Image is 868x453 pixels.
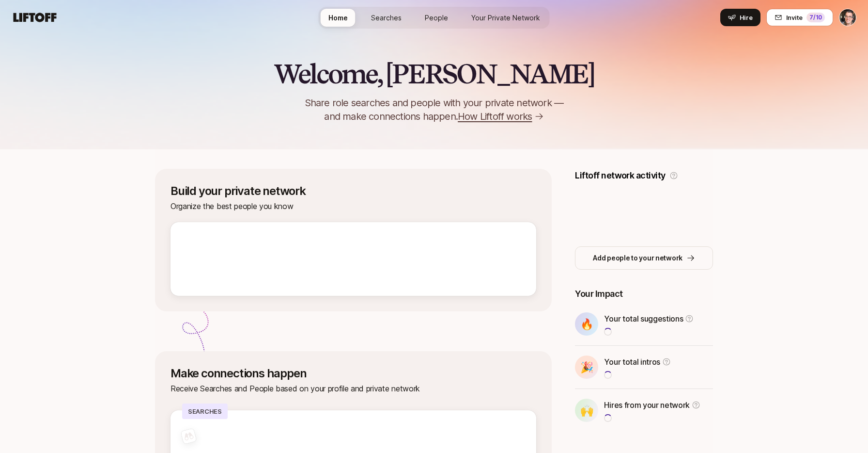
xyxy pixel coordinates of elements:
div: 🙌 [575,399,598,422]
p: Share role searches and people with your private network — and make connections happen. [289,96,579,123]
button: Invite7/10 [766,9,833,26]
span: How Liftoff works [458,110,532,123]
a: People [417,9,456,27]
p: Your Impact [575,287,713,301]
p: Receive Searches and People based on your profile and private network [170,382,536,395]
div: 7 /10 [806,13,825,22]
span: Your Private Network [471,13,540,23]
p: Add people to your network [593,252,682,264]
a: Searches [363,9,409,27]
button: Eric Smith [839,9,856,26]
p: Make connections happen [170,367,536,380]
span: Searches [371,13,402,23]
span: Invite [786,13,803,22]
button: Add people to your network [575,246,713,270]
p: Your total intros [604,356,660,368]
a: Your Private Network [464,9,548,27]
h2: Welcome, [PERSON_NAME] [274,59,595,88]
a: Home [321,9,356,27]
div: 🎉 [575,356,598,379]
div: 🔥 [575,312,598,336]
button: Hire [720,9,760,26]
p: Build your private network [170,184,536,198]
p: Searches [182,404,228,419]
a: How Liftoff works [458,110,543,123]
span: Hire [740,13,753,22]
span: Home [328,13,348,23]
p: Liftoff network activity [575,169,665,182]
p: Organize the best people you know [170,200,536,212]
img: Eric Smith [839,9,856,26]
p: Your total suggestions [604,312,683,325]
span: People [425,13,448,23]
p: Hires from your network [604,399,690,411]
